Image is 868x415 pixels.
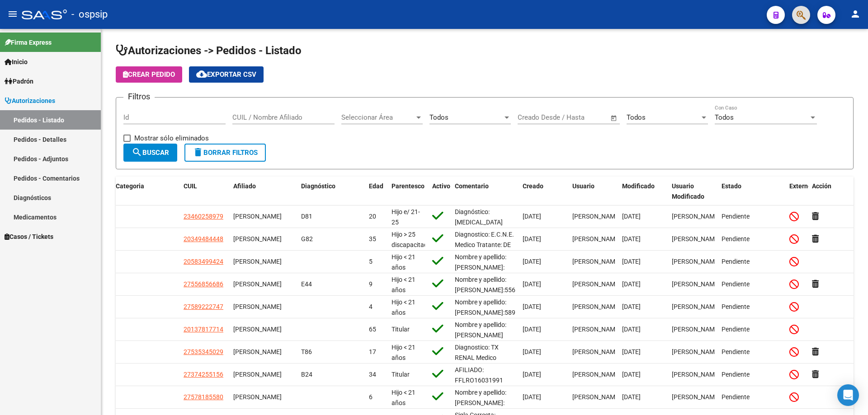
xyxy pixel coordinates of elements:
[672,371,720,378] span: [PERSON_NAME]
[519,177,569,206] datatable-header-cell: Creado
[5,232,53,242] span: Casos / Tickets
[388,177,429,206] datatable-header-cell: Parentesco
[369,235,376,242] span: 35
[722,324,782,335] div: Pendiente
[622,213,641,220] span: [DATE]
[572,258,621,265] span: [PERSON_NAME]
[392,371,410,378] span: Titular
[233,182,256,190] span: Afiliado
[297,177,365,206] datatable-header-cell: Diagnóstico
[432,182,450,190] span: Activo
[523,280,541,288] span: [DATE]
[523,258,541,265] span: [DATE]
[7,9,18,19] mat-icon: menu
[572,371,621,378] span: [PERSON_NAME]
[301,235,313,242] span: G82
[233,371,282,378] span: [PERSON_NAME]
[184,235,223,242] span: 20349484448
[184,144,266,162] button: Borrar Filtros
[455,276,533,376] span: Nombre y apellido: [PERSON_NAME]:55685668 RESIDENCIA CABA DIAGNOSTICO: ERC EN HEMODIALISIS [MEDIC...
[233,303,282,310] span: [PERSON_NAME]
[808,177,854,206] datatable-header-cell: Acción
[233,393,282,401] span: [PERSON_NAME]
[572,213,621,220] span: [PERSON_NAME]
[622,280,641,288] span: [DATE]
[722,302,782,312] div: Pendiente
[609,113,619,123] button: Open calendar
[5,57,28,67] span: Inicio
[429,177,451,206] datatable-header-cell: Activo
[301,371,312,378] span: B24
[672,182,704,200] span: Usuario Modificado
[233,326,282,333] span: [PERSON_NAME]
[523,303,541,310] span: [DATE]
[233,348,282,355] span: [PERSON_NAME]
[369,258,373,265] span: 5
[622,258,641,265] span: [DATE]
[455,208,512,339] span: Diagnóstico: [MEDICAL_DATA] Médico Tratante: [PERSON_NAME]: [PHONE_NUMBER] / [PHONE_NUMBER] Corre...
[134,133,209,144] span: Mostrar sólo eliminados
[184,348,223,355] span: 27535345029
[523,348,541,355] span: [DATE]
[341,113,415,121] span: Seleccionar Área
[196,70,256,79] span: Exportar CSV
[622,235,641,242] span: [DATE]
[622,348,641,355] span: [DATE]
[193,149,258,157] span: Borrar Filtros
[233,213,282,220] span: [PERSON_NAME]
[392,298,415,316] span: Hijo < 21 años
[622,182,655,190] span: Modificado
[184,371,223,378] span: 27374255156
[369,213,376,220] span: 20
[392,182,425,190] span: Parentesco
[196,69,207,79] mat-icon: cloud_download
[123,70,175,79] span: Crear Pedido
[672,235,720,242] span: [PERSON_NAME]
[518,113,554,121] input: Fecha inicio
[455,321,507,390] span: Nombre y apellido: [PERSON_NAME] [PERSON_NAME] Dni:13781771 Cito Diagnostico: Cataratas de ojo iz...
[722,211,782,222] div: Pendiente
[184,213,223,220] span: 23460258979
[786,177,808,206] datatable-header-cell: Externo
[451,177,519,206] datatable-header-cell: Comentario
[369,393,373,401] span: 6
[569,177,618,206] datatable-header-cell: Usuario
[184,280,223,288] span: 27556856686
[572,235,621,242] span: [PERSON_NAME]
[184,258,223,265] span: 20583499424
[5,37,52,47] span: Firma Express
[369,280,373,288] span: 9
[455,298,533,357] span: Nombre y apellido: [PERSON_NAME]:58922274 Solicite documentacion y resumen de historia clinica
[672,348,720,355] span: [PERSON_NAME]
[812,182,831,190] span: Acción
[365,177,388,206] datatable-header-cell: Edad
[116,182,144,190] span: Categoria
[722,369,782,380] div: Pendiente
[5,76,33,86] span: Padrón
[184,393,223,401] span: 27578185580
[132,149,169,157] span: Buscar
[523,371,541,378] span: [DATE]
[184,182,197,190] span: CUIL
[180,177,230,206] datatable-header-cell: CUIL
[722,182,741,190] span: Estado
[112,177,180,206] datatable-header-cell: Categoria
[369,182,383,190] span: Edad
[837,384,859,406] div: Open Intercom Messenger
[301,280,312,288] span: E44
[622,393,641,401] span: [DATE]
[455,182,489,190] span: Comentario
[850,9,861,19] mat-icon: person
[132,147,142,158] mat-icon: search
[523,393,541,401] span: [DATE]
[672,280,720,288] span: [PERSON_NAME]
[718,177,786,206] datatable-header-cell: Estado
[715,113,734,121] span: Todos
[301,213,312,220] span: D81
[722,347,782,357] div: Pendiente
[230,177,297,206] datatable-header-cell: Afiliado
[672,213,720,220] span: [PERSON_NAME]
[392,276,415,294] span: Hijo < 21 años
[618,177,668,206] datatable-header-cell: Modificado
[5,96,55,106] span: Autorizaciones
